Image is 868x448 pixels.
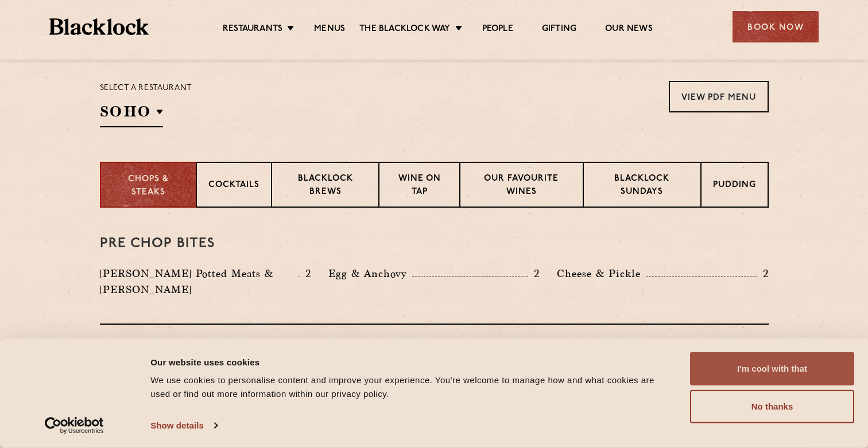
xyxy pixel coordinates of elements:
p: [PERSON_NAME] Potted Meats & [PERSON_NAME] [100,266,299,298]
p: Blacklock Brews [284,173,367,200]
a: Gifting [542,24,576,36]
p: Wine on Tap [391,173,447,200]
a: Our News [605,24,653,36]
img: BL_Textured_Logo-footer-cropped.svg [49,18,149,35]
div: Book Now [733,11,819,42]
a: The Blacklock Way [359,24,450,36]
p: Egg & Anchovy [328,266,412,282]
p: Chops & Steaks [113,173,184,199]
div: We use cookies to personalise content and improve your experience. You're welcome to manage how a... [150,373,664,401]
a: People [482,24,513,36]
p: Our favourite wines [472,173,571,200]
button: I'm cool with that [690,352,854,385]
a: Usercentrics Cookiebot - opens in a new window [24,417,125,434]
button: No thanks [690,390,854,423]
div: Our website uses cookies [150,355,664,369]
a: View PDF Menu [669,81,769,112]
p: 2 [528,266,540,281]
a: Restaurants [223,24,282,36]
p: 2 [300,266,311,281]
p: 2 [757,266,769,281]
a: Show details [150,417,217,434]
a: Menus [314,24,345,36]
p: Select a restaurant [100,81,192,96]
h3: Pre Chop Bites [100,236,769,251]
h2: SOHO [100,102,163,127]
p: Cocktails [208,179,259,193]
p: Pudding [713,179,756,193]
p: Blacklock Sundays [595,173,688,200]
p: Cheese & Pickle [557,266,646,282]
